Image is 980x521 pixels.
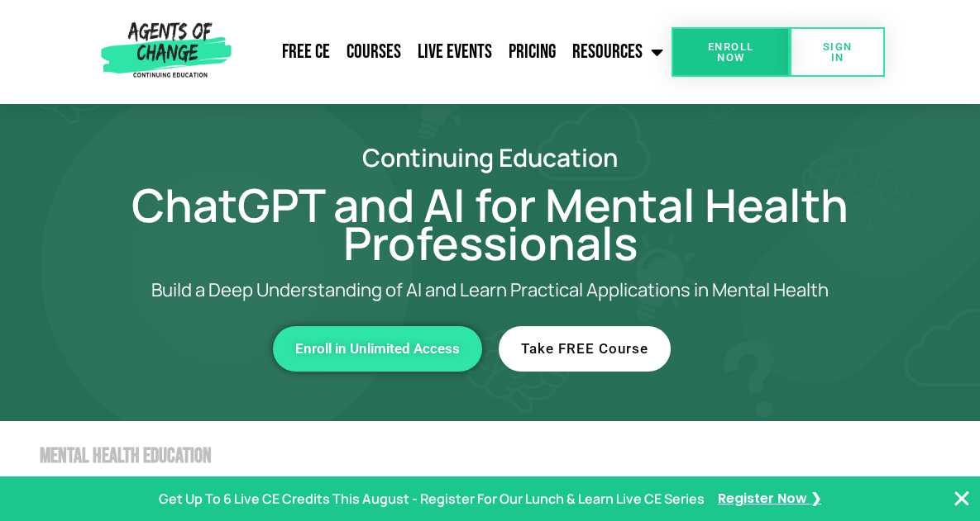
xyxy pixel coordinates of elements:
a: Courses [338,31,409,73]
span: SIGN IN [816,41,858,63]
p: Build a Deep Understanding of AI and Learn Practical Applications in Mental Health [108,278,872,301]
a: Enroll Now [672,27,790,77]
span: Enroll in Unlimited Access [295,342,460,356]
a: Free CE [274,31,338,73]
span: Enroll Now [698,41,763,63]
p: Get Up To 6 Live CE Credits This August - Register For Our Lunch & Learn Live CE Series [159,487,705,511]
a: Register Now ❯ [718,487,821,511]
a: Live Events [409,31,500,73]
h2: Mental Health Education [40,446,962,467]
h1: ChatGPT and AI for Mental Health Professionals [41,186,939,262]
a: Take FREE Course [499,326,671,372]
span: Take FREE Course [521,342,648,356]
a: SIGN IN [790,27,885,77]
h2: Continuing Education [41,145,939,169]
a: Resources [564,31,672,73]
a: Pricing [500,31,564,73]
nav: Menu [237,31,672,73]
button: Close Banner [952,489,972,509]
a: Enroll in Unlimited Access [273,326,482,372]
